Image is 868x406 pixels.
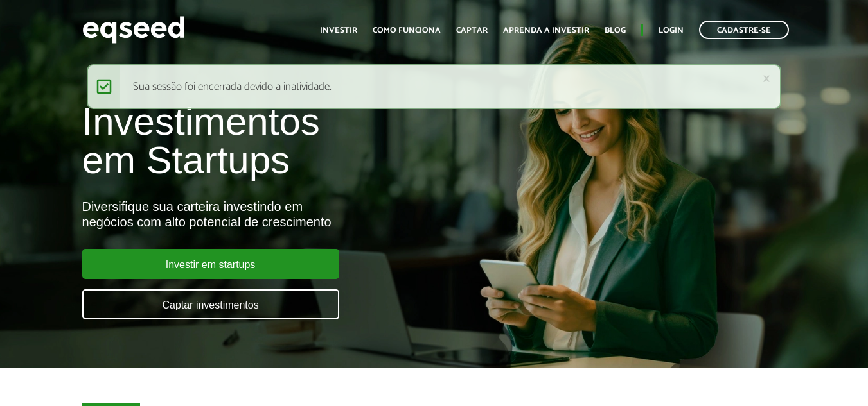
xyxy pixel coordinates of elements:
img: EqSeed [82,13,185,47]
a: Aprenda a investir [503,26,589,35]
a: Como funciona [373,26,441,35]
a: Investir [320,26,357,35]
div: Sua sessão foi encerrada devido a inatividade. [87,64,781,109]
a: Investir em startups [82,249,339,279]
a: Captar investimentos [82,289,339,319]
a: × [763,72,770,85]
a: Cadastre-se [699,21,789,39]
a: Captar [456,26,488,35]
a: Blog [605,26,626,35]
div: Diversifique sua carteira investindo em negócios com alto potencial de crescimento [82,199,497,230]
a: Login [659,26,684,35]
h1: Investimentos em Startups [82,103,497,180]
